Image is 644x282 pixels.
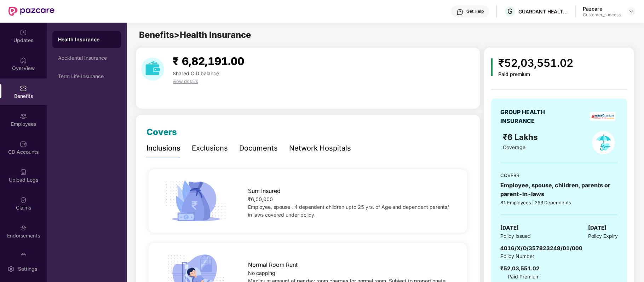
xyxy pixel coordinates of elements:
[8,7,54,16] img: New Pazcare Logo
[503,144,525,150] span: Coverage
[289,143,351,154] div: Network Hospitals
[20,85,27,92] img: svg+xml;base64,PHN2ZyBpZD0iQmVuZWZpdHMiIHhtbG5zPSJodHRwOi8vd3d3LnczLm9yZy8yMDAwL3N2ZyIgd2lkdGg9Ij...
[248,204,449,218] span: Employee, spouse , 4 dependent children upto 25 yrs. of Age and dependent parents/ in laws covere...
[58,36,115,43] div: Health Insurance
[500,181,618,199] div: Employee, spouse, children, parents or parent-in-laws
[20,29,27,36] img: svg+xml;base64,PHN2ZyBpZD0iVXBkYXRlZCIgeG1sbnM9Imh0dHA6Ly93d3cudzMub3JnLzIwMDAvc3ZnIiB3aWR0aD0iMj...
[58,74,115,79] div: Term Life Insurance
[500,245,582,252] span: 4016/X/O/357823248/01/000
[20,141,27,148] img: svg+xml;base64,PHN2ZyBpZD0iQ0RfQWNjb3VudHMiIGRhdGEtbmFtZT0iQ0QgQWNjb3VudHMiIHhtbG5zPSJodHRwOi8vd3...
[248,269,453,277] div: No capping
[500,232,531,240] span: Policy Issued
[500,253,534,259] span: Policy Number
[146,127,177,137] span: Covers
[500,224,519,232] span: [DATE]
[500,264,540,273] div: ₹52,03,551.02
[248,187,281,195] span: Sum Insured
[239,143,278,154] div: Documents
[583,5,621,12] div: Pazcare
[139,30,251,40] span: Benefits > Health Insurance
[508,273,540,281] span: Paid Premium
[466,8,484,14] div: Get Help
[58,55,115,61] div: Accidental Insurance
[146,143,180,154] div: Inclusions
[491,58,493,76] img: icon
[173,78,198,84] span: view details
[20,196,27,204] img: svg+xml;base64,PHN2ZyBpZD0iQ2xhaW0iIHhtbG5zPSJodHRwOi8vd3d3LnczLm9yZy8yMDAwL3N2ZyIgd2lkdGg9IjIwIi...
[20,169,27,176] img: svg+xml;base64,PHN2ZyBpZD0iVXBsb2FkX0xvZ3MiIGRhdGEtbmFtZT0iVXBsb2FkIExvZ3MiIHhtbG5zPSJodHRwOi8vd3...
[503,133,540,142] span: ₹6 Lakhs
[588,224,606,232] span: [DATE]
[192,143,228,154] div: Exclusions
[498,55,573,71] div: ₹52,03,551.02
[498,71,573,77] div: Paid premium
[456,8,464,16] img: svg+xml;base64,PHN2ZyBpZD0iSGVscC0zMngzMiIgeG1sbnM9Imh0dHA6Ly93d3cudzMub3JnLzIwMDAvc3ZnIiB3aWR0aD...
[500,108,562,125] div: GROUP HEALTH INSURANCE
[20,113,27,120] img: svg+xml;base64,PHN2ZyBpZD0iRW1wbG95ZWVzIiB4bWxucz0iaHR0cDovL3d3dy53My5vcmcvMjAwMC9zdmciIHdpZHRoPS...
[248,195,453,203] div: ₹6,00,000
[16,265,39,272] div: Settings
[583,12,621,18] div: Customer_success
[248,260,298,269] span: Normal Room Rent
[141,58,164,81] img: download
[173,55,244,67] span: ₹ 6,82,191.00
[20,252,27,259] img: svg+xml;base64,PHN2ZyBpZD0iTXlfT3JkZXJzIiBkYXRhLW5hbWU9Ik15IE9yZGVycyIgeG1sbnM9Imh0dHA6Ly93d3cudz...
[20,57,27,64] img: svg+xml;base64,PHN2ZyBpZD0iSG9tZSIgeG1sbnM9Imh0dHA6Ly93d3cudzMub3JnLzIwMDAvc3ZnIiB3aWR0aD0iMjAiIG...
[500,199,618,206] div: 81 Employees | 266 Dependents
[592,131,615,154] img: policyIcon
[628,8,634,14] img: svg+xml;base64,PHN2ZyBpZD0iRHJvcGRvd24tMzJ4MzIiIHhtbG5zPSJodHRwOi8vd3d3LnczLm9yZy8yMDAwL3N2ZyIgd2...
[500,172,618,179] div: COVERS
[507,7,513,16] span: G
[518,8,568,15] div: GUARDANT HEALTH INDIA PRIVATE LIMITED
[163,178,229,224] img: icon
[173,70,219,76] span: Shared C.D balance
[588,232,618,240] span: Policy Expiry
[7,265,15,272] img: svg+xml;base64,PHN2ZyBpZD0iU2V0dGluZy0yMHgyMCIgeG1sbnM9Imh0dHA6Ly93d3cudzMub3JnLzIwMDAvc3ZnIiB3aW...
[20,224,27,231] img: svg+xml;base64,PHN2ZyBpZD0iRW5kb3JzZW1lbnRzIiB4bWxucz0iaHR0cDovL3d3dy53My5vcmcvMjAwMC9zdmciIHdpZH...
[590,112,615,121] img: insurerLogo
